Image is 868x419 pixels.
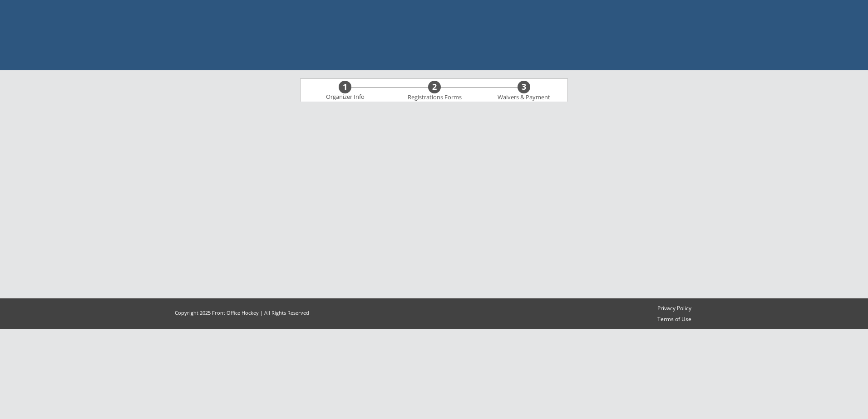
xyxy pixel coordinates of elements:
[493,94,555,101] div: Waivers & Payment
[653,305,695,312] a: Privacy Policy
[166,309,318,316] div: Copyright 2025 Front Office Hockey | All Rights Reserved
[653,316,695,323] a: Terms of Use
[518,82,530,92] div: 3
[403,94,466,101] div: Registrations Forms
[320,93,370,101] div: Organizer Info
[339,82,351,92] div: 1
[428,82,441,92] div: 2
